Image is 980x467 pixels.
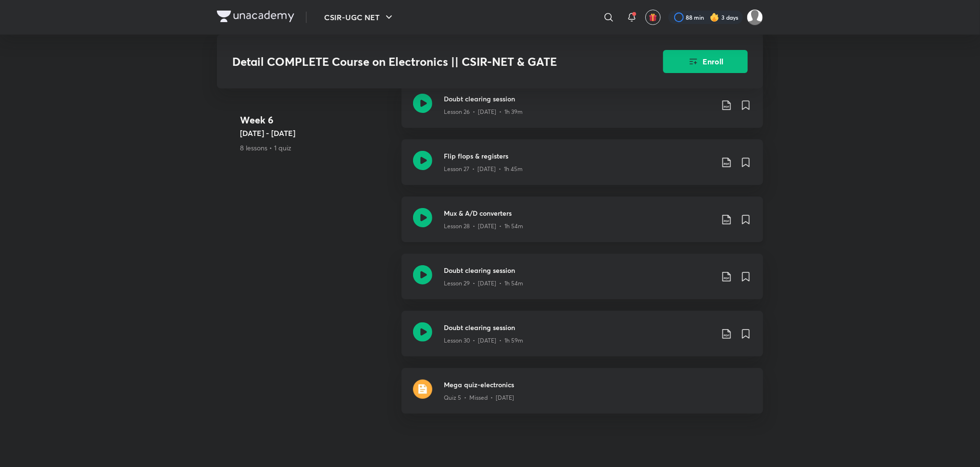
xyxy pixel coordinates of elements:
[402,311,763,368] a: Doubt clearing sessionLesson 30 • [DATE] • 1h 59m
[413,380,432,399] img: quiz
[402,254,763,311] a: Doubt clearing sessionLesson 29 • [DATE] • 1h 54m
[232,55,609,69] h3: Detail COMPLETE Course on Electronics || CSIR-NET & GATE
[444,336,523,345] p: Lesson 30 • [DATE] • 1h 59m
[444,265,713,275] h3: Doubt clearing session
[444,94,713,104] h3: Doubt clearing session
[444,108,523,116] p: Lesson 26 • [DATE] • 1h 39m
[663,50,748,73] button: Enroll
[747,9,763,25] img: Rai Haldar
[402,139,763,197] a: Flip flops & registersLesson 27 • [DATE] • 1h 45m
[217,11,294,25] a: Company Logo
[645,10,661,25] button: avatar
[444,165,523,173] p: Lesson 27 • [DATE] • 1h 45m
[444,222,523,231] p: Lesson 28 • [DATE] • 1h 54m
[240,113,394,127] h4: Week 6
[710,12,719,22] img: streak
[444,322,713,332] h3: Doubt clearing session
[217,11,294,22] img: Company Logo
[240,143,394,153] p: 8 lessons • 1 quiz
[402,197,763,254] a: Mux & A/D convertersLesson 28 • [DATE] • 1h 54m
[444,380,752,390] h3: Mega quiz-electronics
[444,151,713,161] h3: Flip flops & registers
[402,368,763,425] a: quizMega quiz-electronicsQuiz 5 • Missed • [DATE]
[649,13,657,22] img: avatar
[444,279,523,288] p: Lesson 29 • [DATE] • 1h 54m
[444,208,713,218] h3: Mux & A/D converters
[240,127,394,139] h5: [DATE] - [DATE]
[444,393,514,402] p: Quiz 5 • Missed • [DATE]
[402,82,763,139] a: Doubt clearing sessionLesson 26 • [DATE] • 1h 39m
[318,8,401,27] button: CSIR-UGC NET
